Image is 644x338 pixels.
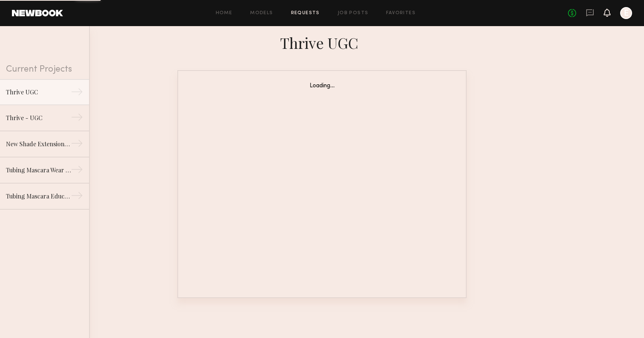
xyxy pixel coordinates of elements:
[291,11,320,16] a: Requests
[6,192,71,201] div: Tubing Mascara Educational Video
[216,11,233,16] a: Home
[6,166,71,175] div: Tubing Mascara Wear Test
[177,32,467,52] div: Thrive UGC
[71,163,83,178] div: →
[71,86,83,101] div: →
[71,137,83,152] div: →
[6,113,71,122] div: Thrive - UGC
[6,88,71,97] div: Thrive UGC
[71,190,83,204] div: →
[386,11,416,16] a: Favorites
[338,11,369,16] a: Job Posts
[193,83,451,89] div: Loading...
[620,7,632,19] a: E
[250,11,273,16] a: Models
[71,111,83,126] div: →
[6,140,71,148] div: New Shade Extension for Liquid Lash Mascara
